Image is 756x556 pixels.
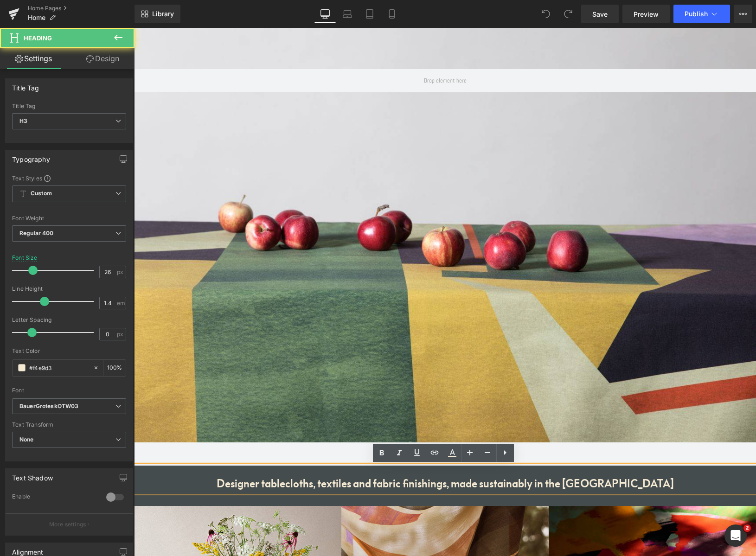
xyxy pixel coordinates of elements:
a: Preview [622,5,670,23]
div: Letter Spacing [12,317,126,323]
i: BauerGroteskOTW03 [19,403,78,410]
a: Design [69,48,136,69]
a: Laptop [336,5,359,23]
a: Desktop [314,5,336,23]
div: Title Tag [12,103,126,109]
button: Redo [559,5,577,23]
button: Undo [537,5,555,23]
span: Preview [634,9,659,19]
div: Typography [12,150,50,163]
a: Tablet [359,5,381,23]
div: % [103,360,126,376]
div: Font [12,387,126,394]
span: em [117,300,125,306]
button: More settings [6,513,133,535]
span: Publish [685,10,708,18]
span: 2 [743,524,751,532]
a: New Library [135,5,180,23]
b: None [19,436,34,443]
iframe: Intercom live chat [724,524,747,547]
div: Text Color [12,348,126,354]
div: Text Transform [12,422,126,428]
span: Library [152,10,174,18]
b: Regular 400 [19,230,54,236]
span: px [117,269,125,275]
button: Publish [673,5,730,23]
p: More settings [49,520,86,529]
div: Title Tag [12,79,39,92]
b: H3 [19,117,27,124]
button: More [734,5,752,23]
div: Text Shadow [12,469,53,482]
b: Custom [31,190,52,198]
div: Font Weight [12,215,126,222]
div: Alignment [12,543,44,556]
div: Font Size [12,255,38,261]
span: Heading [24,34,52,42]
div: Enable [12,493,97,503]
span: Save [592,9,608,19]
span: Home [28,14,45,21]
div: Line Height [12,286,126,292]
a: Home Pages [28,5,135,12]
span: px [117,331,125,337]
a: Mobile [381,5,403,23]
div: Text Styles [12,174,126,182]
input: Color [29,363,89,373]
